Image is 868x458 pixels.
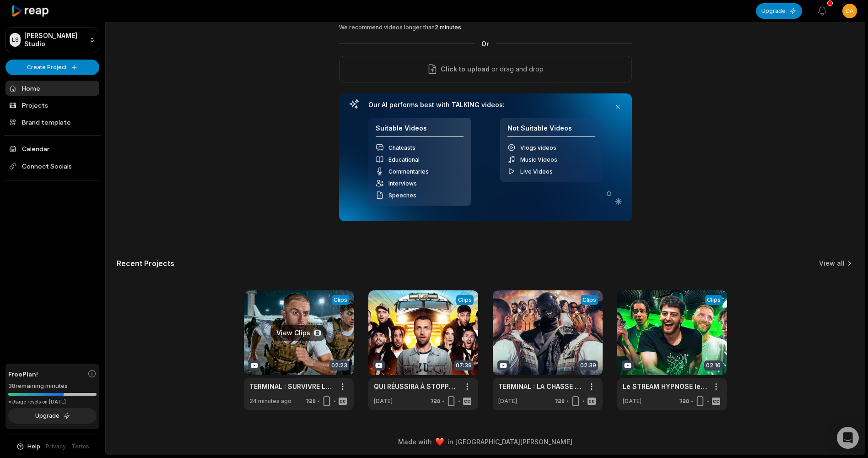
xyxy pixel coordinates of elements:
[8,369,38,379] span: Free Plan!
[490,64,544,75] p: or drag and drop
[388,180,417,187] span: Interviews
[498,382,582,391] a: TERMINAL : LA CHASSE À L’HOMME (Épisode 1)
[8,382,97,391] div: 38 remaining minutes
[368,101,603,109] h3: Our AI performs best with TALKING videos:
[435,24,461,31] span: 2 minutes
[5,114,99,130] a: Brand template
[249,382,334,391] a: TERMINAL : SURVIVRE LA NUIT DANS L'AEROPORT (Episode 2)
[623,382,707,391] a: Le STREAM HYPNOSE le PLUS DROLE de TOUS LES TEMPS 😭 (c'est tellement parti en C...)
[8,408,97,424] button: Upgrade
[114,437,857,447] div: Made with in [GEOGRAPHIC_DATA][PERSON_NAME]
[436,438,444,446] img: heart emoji
[10,33,21,47] div: LS
[388,156,420,163] span: Educational
[8,398,97,405] div: *Usage resets on [DATE]
[520,156,557,163] span: Music Videos
[474,39,496,49] span: Or
[71,442,89,451] a: Terms
[520,144,556,151] span: Vlogs videos
[5,60,99,75] button: Create Project
[117,259,174,268] h2: Recent Projects
[388,192,416,199] span: Speeches
[837,427,859,449] div: Open Intercom Messenger
[507,124,595,137] h4: Not Suitable Videos
[376,124,464,137] h4: Suitable Videos
[374,382,458,391] a: QUI RÉUSSIRA À STOPPER LE TRAIN ? (FEAT 10 YOUTUBEURS)
[5,141,99,156] a: Calendar
[5,81,99,96] a: Home
[441,64,490,75] span: Click to upload
[339,23,632,32] div: We recommend videos longer than .
[24,32,86,48] p: [PERSON_NAME] Studio
[16,442,40,451] button: Help
[388,144,415,151] span: Chatcasts
[27,442,40,451] span: Help
[388,168,429,175] span: Commentaries
[756,3,802,19] button: Upgrade
[5,98,99,113] a: Projects
[520,168,553,175] span: Live Videos
[46,442,66,451] a: Privacy
[819,259,845,268] a: View all
[5,158,99,174] span: Connect Socials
